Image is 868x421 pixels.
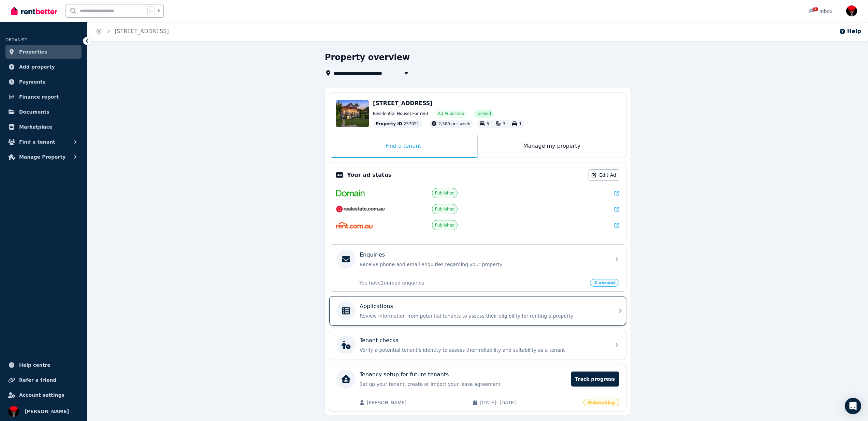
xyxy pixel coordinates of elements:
span: Property ID [376,121,402,127]
div: Inbox [809,8,833,15]
div: Manage my property [478,135,626,158]
a: Tenancy setup for future tenantsSet up your tenant, create or import your lease agreementTrack pr... [329,364,626,394]
span: [DATE] - [DATE] [480,399,579,406]
span: Finance report [19,93,59,101]
span: Onboarding [583,399,619,406]
span: [STREET_ADDRESS] [373,100,433,106]
span: ORGANISE [5,38,27,42]
p: Tenancy setup for future tenants [360,371,449,379]
a: Properties [5,45,82,59]
h1: Property overview [325,52,410,63]
a: ApplicationsReview information from potential tenants to assess their eligibility for renting a p... [329,296,626,325]
p: Applications [360,302,393,310]
img: Paul Levrier [8,406,19,417]
span: Payments [19,78,45,86]
img: RealEstate.com.au [336,206,385,213]
p: Enquiries [360,251,385,259]
span: Published [435,206,455,212]
span: 1 [519,121,522,126]
img: Paul Levrier [846,5,857,16]
a: Help centre [5,358,82,372]
button: Help [839,27,861,35]
span: Refer a friend [19,376,56,384]
span: [PERSON_NAME] [25,407,69,416]
span: Manage Property [19,153,66,161]
div: Open Intercom Messenger [845,398,861,414]
p: Review information from potential tenants to assess their eligibility for renting a property [360,313,607,319]
button: Find a tenant [5,135,82,149]
span: Leased [477,111,491,116]
a: Tenant checksVerify a potential tenant's identity to assess their reliability and suitability as ... [329,330,626,360]
img: Rent.com.au [336,222,373,229]
span: Track progress [571,372,619,387]
p: Set up your tenant, create or import your lease agreement [360,381,567,388]
span: Marketplace [19,123,52,131]
span: Residential House | For rent [373,111,428,116]
span: Add property [19,63,55,71]
button: Manage Property [5,150,82,164]
span: Help centre [19,361,50,369]
p: You have 2 unread enquiries [359,279,586,286]
p: Verify a potential tenant's identity to assess their reliability and suitability as a tenant [360,347,607,353]
img: RentBetter [11,6,57,16]
img: Domain.com.au [336,190,365,197]
span: Documents [19,108,49,116]
span: Account settings [19,391,64,399]
a: Payments [5,75,82,89]
a: [STREET_ADDRESS] [115,28,169,34]
span: Find a tenant [19,138,55,146]
a: Add property [5,60,82,74]
span: Properties [19,48,47,56]
span: k [158,8,160,14]
a: Edit Ad [589,169,619,181]
a: Refer a friend [5,373,82,387]
a: Finance report [5,90,82,104]
span: 2 unread [590,279,619,287]
div: : 257021 [373,120,422,128]
span: Published [435,190,455,196]
span: [PERSON_NAME] [367,399,466,406]
span: 2 [813,7,818,11]
span: 3 [503,121,506,126]
span: 5 [487,121,489,126]
a: Marketplace [5,120,82,134]
a: Documents [5,105,82,119]
span: Published [435,222,455,228]
nav: Breadcrumb [87,22,177,41]
p: Tenant checks [360,336,399,345]
span: Ad: Published [438,111,464,116]
a: EnquiriesReceive phone and email enquiries regarding your property [329,245,626,274]
p: Receive phone and email enquiries regarding your property [360,261,607,268]
p: Your ad status [347,171,391,179]
div: Find a tenant [329,135,477,158]
a: Account settings [5,388,82,402]
span: 2,300 per week [438,121,470,126]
